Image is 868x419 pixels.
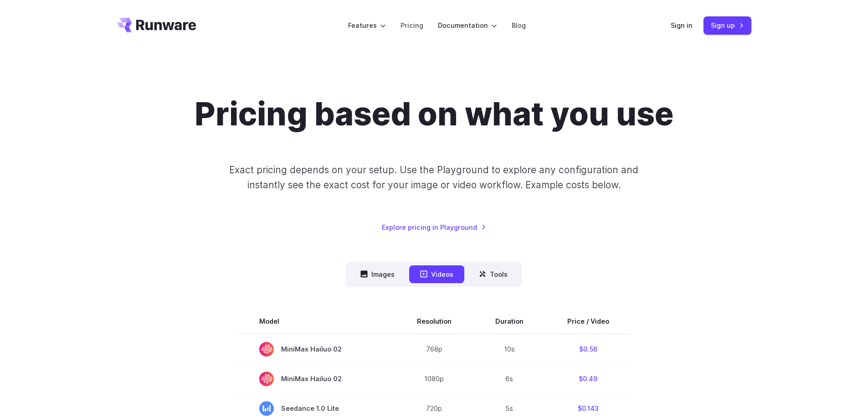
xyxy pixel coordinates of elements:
button: Images [349,265,406,283]
a: Go to / [117,18,196,32]
td: 768p [395,334,473,364]
button: Tools [468,265,519,283]
td: $0.56 [545,334,631,364]
a: Sign up [704,16,751,34]
label: Documentation [438,20,497,31]
th: Price / Video [545,309,631,334]
button: Videos [409,265,464,283]
th: Model [237,309,395,334]
a: Pricing [401,20,423,31]
label: Features [348,20,386,31]
span: MiniMax Hailuo 02 [259,372,373,386]
th: Resolution [395,309,473,334]
td: 10s [473,334,545,364]
td: 6s [473,364,545,393]
a: Sign in [671,20,693,31]
span: MiniMax Hailuo 02 [259,342,373,357]
p: Exact pricing depends on your setup. Use the Playground to explore any configuration and instantl... [212,162,656,193]
th: Duration [473,309,545,334]
h1: Pricing based on what you use [195,95,673,133]
a: Explore pricing in Playground [382,222,486,233]
td: $0.49 [545,364,631,393]
span: Seedance 1.0 Lite [259,401,373,416]
a: Blog [512,20,526,31]
td: 1080p [395,364,473,393]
